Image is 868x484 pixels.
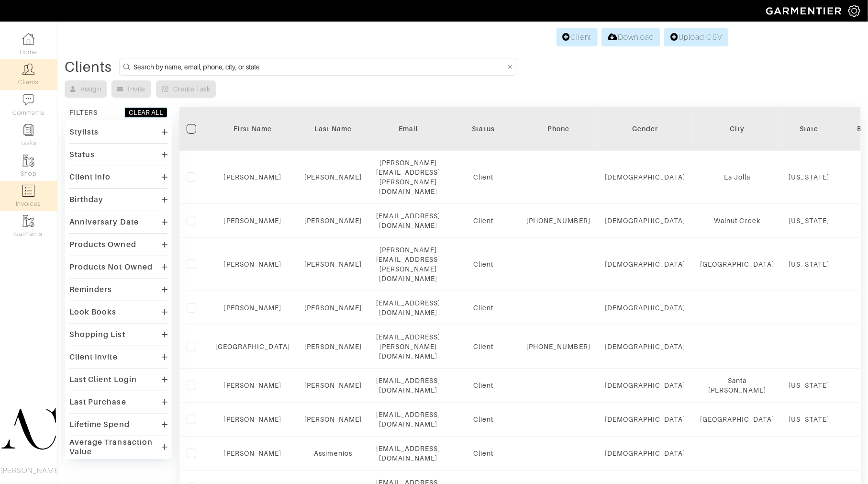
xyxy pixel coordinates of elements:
div: [EMAIL_ADDRESS][DOMAIN_NAME] [377,410,441,429]
div: Santa [PERSON_NAME] [700,376,775,395]
a: Download [601,28,660,46]
a: [PERSON_NAME] [304,343,362,350]
div: [EMAIL_ADDRESS][DOMAIN_NAME] [377,444,441,463]
a: [PERSON_NAME] [224,217,282,225]
div: [GEOGRAPHIC_DATA] [700,259,775,269]
a: [PERSON_NAME] [224,304,282,312]
a: Assimenios [314,450,352,457]
div: La Jolla [700,172,775,182]
a: [GEOGRAPHIC_DATA] [215,343,290,350]
a: [PERSON_NAME] [304,416,362,423]
div: Last Name [304,124,362,134]
a: [PERSON_NAME] [224,450,282,457]
div: Last Purchase [69,397,126,407]
div: Status [69,150,95,159]
div: Anniversary Date [69,217,139,227]
img: gear-icon-white-bd11855cb880d31180b6d7d6211b90ccbf57a29d726f0c71d8c61bd08dd39cc2.png [848,5,860,17]
div: Client [455,303,512,313]
div: [EMAIL_ADDRESS][DOMAIN_NAME] [377,298,441,317]
div: Email [377,124,441,134]
img: reminder-icon-8004d30b9f0a5d33ae49ab947aed9ed385cf756f9e5892f1edd6e32f2345188e.png [22,124,34,136]
div: Client [455,381,512,390]
div: Client [455,259,512,269]
div: CLEAR ALL [129,108,163,117]
div: [EMAIL_ADDRESS][DOMAIN_NAME] [377,211,441,230]
a: [PERSON_NAME] [224,260,282,268]
div: [DEMOGRAPHIC_DATA] [605,449,686,458]
div: Client [455,342,512,351]
div: Reminders [69,285,112,294]
div: Birthday [69,195,103,204]
div: Client [455,415,512,424]
div: [DEMOGRAPHIC_DATA] [605,342,686,351]
div: Client [455,449,512,458]
div: [PHONE_NUMBER] [526,216,590,225]
img: garments-icon-b7da505a4dc4fd61783c78ac3ca0ef83fa9d6f193b1c9dc38574b1d14d53ca28.png [22,215,34,227]
div: [DEMOGRAPHIC_DATA] [605,381,686,390]
div: Lifetime Spend [69,420,130,429]
div: Phone [526,124,590,134]
img: dashboard-icon-dbcd8f5a0b271acd01030246c82b418ddd0df26cd7fceb0bd07c9910d44c42f6.png [22,33,34,45]
button: CLEAR ALL [124,107,167,118]
div: [PERSON_NAME][EMAIL_ADDRESS][PERSON_NAME][DOMAIN_NAME] [377,245,441,283]
div: Average Transaction Value [69,438,162,457]
th: Toggle SortBy [598,107,693,151]
th: Toggle SortBy [208,107,297,151]
a: [PERSON_NAME] [304,217,362,225]
div: [DEMOGRAPHIC_DATA] [605,303,686,313]
div: [US_STATE] [789,216,830,225]
div: [PERSON_NAME][EMAIL_ADDRESS][PERSON_NAME][DOMAIN_NAME] [377,158,441,196]
th: Toggle SortBy [447,107,519,151]
a: Client [556,28,598,46]
div: Products Owned [69,240,136,249]
div: [EMAIL_ADDRESS][DOMAIN_NAME] [377,376,441,395]
div: [US_STATE] [789,381,830,390]
input: Search by name, email, phone, city, or state [134,61,505,73]
div: [DEMOGRAPHIC_DATA] [605,415,686,424]
div: Walnut Creek [700,216,775,225]
a: [PERSON_NAME] [304,173,362,181]
a: Upload CSV [664,28,728,46]
div: Look Books [69,307,117,317]
div: Products Not Owned [69,262,153,272]
a: [PERSON_NAME] [304,304,362,312]
div: [DEMOGRAPHIC_DATA] [605,259,686,269]
a: [PERSON_NAME] [224,416,282,423]
a: [PERSON_NAME] [304,260,362,268]
div: City [700,124,775,134]
div: Client [455,172,512,182]
div: Client [455,216,512,225]
div: [DEMOGRAPHIC_DATA] [605,216,686,225]
div: [US_STATE] [789,172,830,182]
img: garmentier-logo-header-white-b43fb05a5012e4ada735d5af1a66efaba907eab6374d6393d1fbf88cb4ef424d.png [761,2,848,19]
div: [DEMOGRAPHIC_DATA] [605,172,686,182]
img: clients-icon-6bae9207a08558b7cb47a8932f037763ab4055f8c8b6bfacd5dc20c3e0201464.png [22,63,34,75]
a: [PERSON_NAME] [304,382,362,389]
th: Toggle SortBy [297,107,369,151]
a: [PERSON_NAME] [224,382,282,389]
div: Shopping List [69,330,125,339]
div: Status [455,124,512,134]
img: orders-icon-0abe47150d42831381b5fb84f609e132dff9fe21cb692f30cb5eec754e2cba89.png [22,185,34,197]
div: Clients [65,62,112,72]
div: [US_STATE] [789,415,830,424]
div: Client Invite [69,352,118,362]
div: First Name [215,124,290,134]
div: [EMAIL_ADDRESS][PERSON_NAME][DOMAIN_NAME] [377,332,441,361]
div: Gender [605,124,686,134]
a: [PERSON_NAME] [224,173,282,181]
div: FILTERS [69,108,98,117]
div: Stylists [69,127,99,137]
div: Client Info [69,172,111,182]
div: [GEOGRAPHIC_DATA] [700,415,775,424]
img: comment-icon-a0a6a9ef722e966f86d9cbdc48e553b5cf19dbc54f86b18d962a5391bc8f6eb6.png [22,94,34,106]
div: [PHONE_NUMBER] [526,342,590,351]
div: Last Client Login [69,375,137,384]
div: State [789,124,830,134]
div: [US_STATE] [789,259,830,269]
img: garments-icon-b7da505a4dc4fd61783c78ac3ca0ef83fa9d6f193b1c9dc38574b1d14d53ca28.png [22,155,34,167]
